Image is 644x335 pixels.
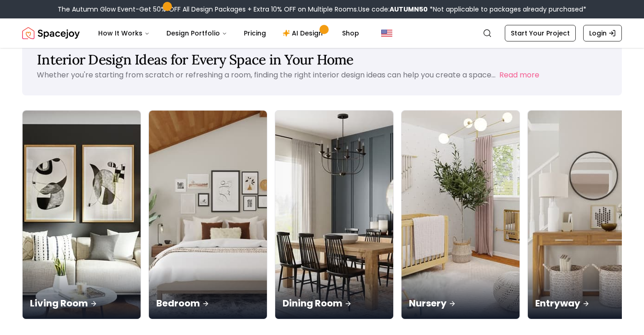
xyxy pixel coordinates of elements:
[30,297,133,310] p: Living Room
[401,110,520,319] a: NurseryNursery
[58,5,586,14] div: The Autumn Glow Event-Get 50% OFF All Design Packages + Extra 10% OFF on Multiple Rooms.
[505,25,576,41] a: Start Your Project
[275,24,333,42] a: AI Design
[37,70,496,80] p: Whether you're starting from scratch or refreshing a room, finding the right interior design idea...
[91,24,157,42] button: How It Works
[22,18,622,48] nav: Global
[159,24,235,42] button: Design Portfolio
[275,110,394,319] a: Dining RoomDining Room
[283,297,386,310] p: Dining Room
[335,24,366,42] a: Shop
[22,24,80,42] img: Spacejoy Logo
[148,110,267,319] a: BedroomBedroom
[428,5,586,14] span: *Not applicable to packages already purchased*
[37,51,607,68] h1: Interior Design Ideas for Every Space in Your Home
[583,25,622,41] a: Login
[390,5,428,14] b: AUTUMN50
[22,24,80,42] a: Spacejoy
[499,70,539,81] button: Read more
[402,111,520,319] img: Nursery
[23,111,141,319] img: Living Room
[91,24,366,42] nav: Main
[156,297,260,310] p: Bedroom
[409,297,512,310] p: Nursery
[236,24,273,42] a: Pricing
[358,5,428,14] span: Use code:
[381,28,392,39] img: United States
[149,111,267,319] img: Bedroom
[22,110,141,319] a: Living RoomLiving Room
[535,297,638,310] p: Entryway
[275,111,393,319] img: Dining Room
